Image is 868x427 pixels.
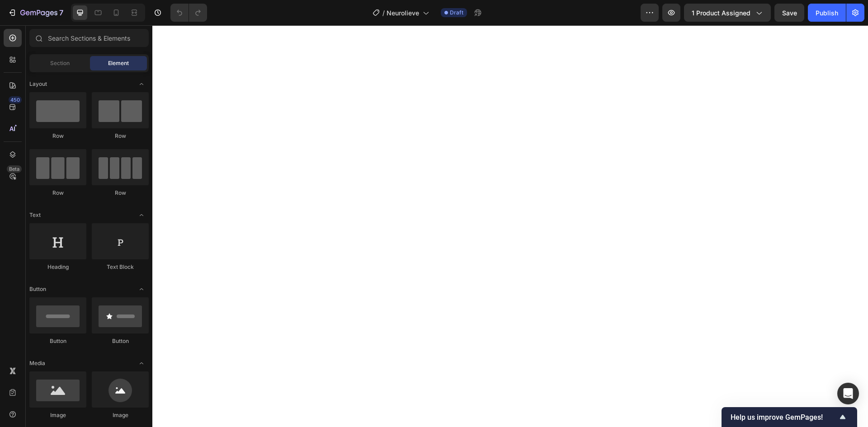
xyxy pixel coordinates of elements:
div: Image [92,411,149,419]
span: Layout [29,80,47,88]
div: Publish [816,8,838,18]
div: Row [29,189,86,197]
button: Publish [808,4,846,22]
input: Search Sections & Elements [29,29,149,47]
span: Toggle open [134,356,149,371]
span: Help us improve GemPages! [731,413,837,422]
span: Neurolieve [387,8,419,18]
iframe: Design area [152,25,868,427]
span: / [382,8,385,18]
div: Row [92,132,149,140]
div: Row [29,132,86,140]
div: Button [29,337,86,345]
button: Save [774,4,804,22]
p: 7 [59,7,63,18]
div: Row [92,189,149,197]
button: Show survey - Help us improve GemPages! [731,412,848,422]
button: 7 [4,4,67,22]
span: Text [29,211,41,219]
span: Toggle open [134,77,149,91]
div: Text Block [92,263,149,271]
span: Toggle open [134,208,149,222]
span: Section [50,59,70,67]
div: Heading [29,263,86,271]
span: 1 product assigned [692,8,750,18]
span: Media [29,359,45,367]
div: Beta [7,165,22,173]
div: 450 [9,96,22,103]
span: Toggle open [134,282,149,296]
button: 1 product assigned [684,4,771,22]
div: Open Intercom Messenger [837,383,859,404]
div: Button [92,337,149,345]
div: Undo/Redo [170,4,207,22]
span: Element [108,59,129,67]
div: Image [29,411,86,419]
span: Draft [450,9,463,17]
span: Button [29,285,46,293]
span: Save [782,9,797,17]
